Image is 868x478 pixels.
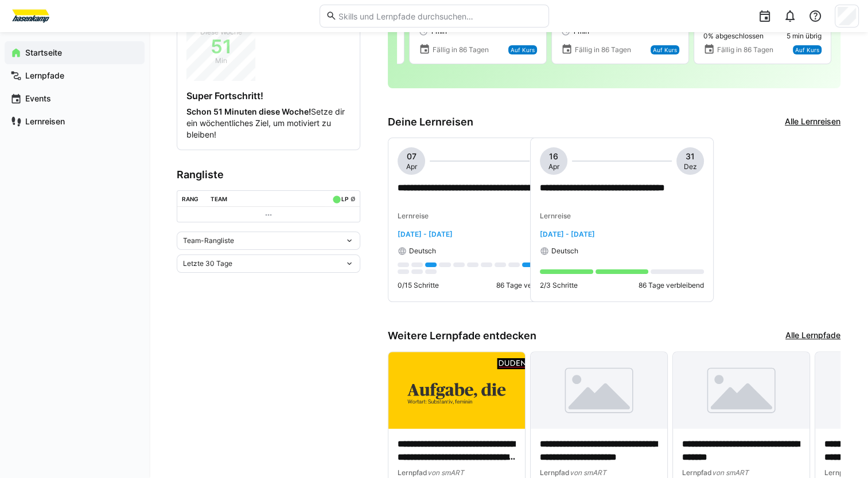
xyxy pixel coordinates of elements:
[388,352,525,429] img: image
[496,281,562,290] p: 86 Tage verbleibend
[785,330,840,342] a: Alle Lernpfade
[712,468,749,477] span: von smART
[186,107,311,116] strong: Schon 51 Minuten diese Woche!
[639,281,704,290] p: 86 Tage verbleibend
[406,162,417,171] span: Apr
[682,468,712,477] span: Lernpfad
[540,230,595,238] span: [DATE] - [DATE]
[795,46,819,53] span: Auf Kurs
[398,211,429,220] span: Lernreise
[548,162,559,171] span: Apr
[717,45,773,54] span: Fällig in 86 Tagen
[540,281,578,290] p: 2/3 Schritte
[540,211,571,220] span: Lernreise
[186,106,351,140] p: Setze dir ein wöchentliches Ziel, um motiviert zu bleiben!
[549,151,558,162] span: 16
[703,32,764,41] span: 0% abgeschlossen
[551,246,578,256] span: Deutsch
[824,468,854,477] span: Lernpfad
[540,468,570,477] span: Lernpfad
[177,169,360,181] h3: Rangliste
[341,195,348,202] div: LP
[785,116,840,128] a: Alle Lernreisen
[388,330,536,342] h3: Weitere Lernpfade entdecken
[211,195,227,202] div: Team
[409,246,436,256] span: Deutsch
[673,352,809,429] img: image
[337,11,542,21] input: Skills und Lernpfade durchsuchen…
[350,193,355,203] a: ø
[398,468,427,477] span: Lernpfad
[427,468,464,477] span: von smART
[433,45,489,54] span: Fällig in 86 Tagen
[407,151,417,162] span: 07
[182,195,198,202] div: Rang
[398,230,453,238] span: [DATE] - [DATE]
[684,162,697,171] span: Dez
[388,116,473,128] h3: Deine Lernreisen
[570,468,606,477] span: von smART
[575,45,631,54] span: Fällig in 86 Tagen
[511,46,535,53] span: Auf Kurs
[787,32,822,41] span: 5 min übrig
[183,236,234,245] span: Team-Rangliste
[186,90,351,101] h4: Super Fortschritt!
[531,352,667,429] img: image
[686,151,695,162] span: 31
[653,46,677,53] span: Auf Kurs
[398,281,439,290] p: 0/15 Schritte
[183,259,232,268] span: Letzte 30 Tage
